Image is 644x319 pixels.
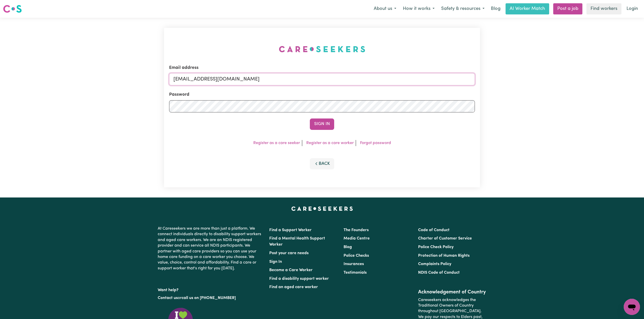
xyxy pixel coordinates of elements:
label: Email address [169,65,199,71]
button: Back [310,158,334,169]
a: NDIS Code of Conduct [418,271,460,275]
a: Post your care needs [269,251,309,255]
p: Want help? [158,285,263,293]
a: Register as a care seeker [253,141,300,145]
a: Post a job [553,3,582,14]
a: Find workers [586,3,621,14]
a: Sign In [269,260,282,264]
a: Find a Mental Health Support Worker [269,236,325,247]
a: Careseekers home page [291,207,353,211]
a: Login [623,3,641,14]
h2: Acknowledgement of Country [418,289,486,295]
a: Testimonials [344,271,367,275]
a: Find a Support Worker [269,228,312,232]
a: Insurances [344,262,364,266]
a: Contact us [158,296,178,300]
button: Safety & resources [438,4,488,14]
button: About us [370,4,400,14]
a: Careseekers logo [3,3,22,15]
a: Register as a care worker [306,141,354,145]
a: Find a disability support worker [269,277,329,281]
input: Email address [169,73,475,85]
a: The Founders [344,228,369,232]
button: Sign In [310,118,334,130]
a: Code of Conduct [418,228,450,232]
img: Careseekers logo [3,4,22,13]
iframe: Button to launch messaging window [624,299,640,315]
a: AI Worker Match [506,3,549,14]
p: or [158,293,263,303]
a: call us on [PHONE_NUMBER] [182,296,236,300]
a: Blog [344,245,352,249]
a: Police Checks [344,254,369,258]
a: Forgot password [360,141,391,145]
button: How it works [400,4,438,14]
a: Protection of Human Rights [418,254,470,258]
a: Complaints Policy [418,262,451,266]
a: Charter of Customer Service [418,236,472,241]
a: Become a Care Worker [269,268,313,272]
a: Blog [488,3,504,14]
a: Police Check Policy [418,245,454,249]
p: At Careseekers we are more than just a platform. We connect individuals directly to disability su... [158,224,263,273]
label: Password [169,91,189,98]
a: Find an aged care worker [269,285,318,289]
a: Media Centre [344,236,370,241]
